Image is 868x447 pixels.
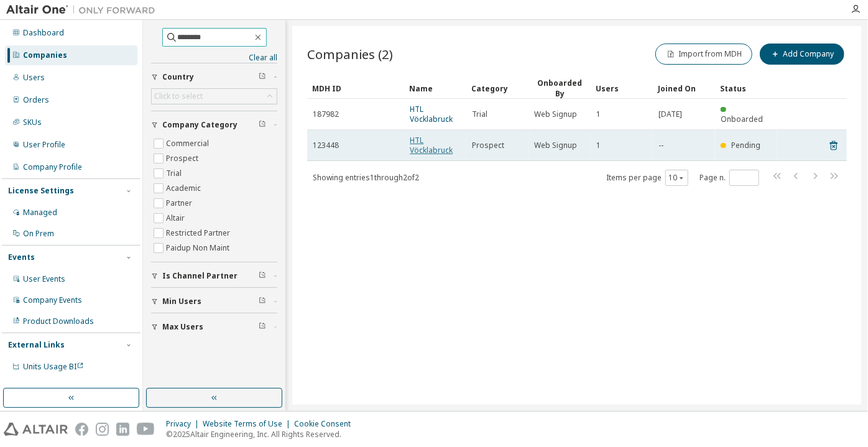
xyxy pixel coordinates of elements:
[151,63,277,91] button: Country
[166,196,195,211] label: Partner
[162,120,238,130] span: Company Category
[731,140,760,150] span: Pending
[8,252,35,262] div: Events
[166,419,203,429] div: Privacy
[23,208,57,218] div: Managed
[472,141,504,150] span: Prospect
[259,271,266,281] span: Clear filter
[294,419,358,429] div: Cookie Consent
[313,141,339,150] span: 123448
[760,44,844,65] button: Add Company
[606,170,688,186] span: Items per page
[166,136,211,151] label: Commercial
[116,423,129,436] img: linkedin.svg
[162,322,203,332] span: Max Users
[23,28,64,38] div: Dashboard
[596,109,601,119] span: 1
[162,271,238,281] span: Is Channel Partner
[166,166,184,181] label: Trial
[472,109,487,119] span: Trial
[409,78,461,98] div: Name
[312,78,399,98] div: MDH ID
[471,78,524,98] div: Category
[658,78,710,98] div: Joined On
[162,72,194,82] span: Country
[658,109,682,119] span: [DATE]
[313,172,419,183] span: Showing entries 1 through 2 of 2
[203,419,294,429] div: Website Terms of Use
[166,226,233,241] label: Restricted Partner
[151,53,277,63] a: Clear all
[534,141,577,150] span: Web Signup
[154,91,203,101] div: Click to select
[152,89,277,104] div: Click to select
[137,423,155,436] img: youtube.svg
[410,135,453,155] a: HTL Vöcklabruck
[23,361,84,372] span: Units Usage BI
[8,186,74,196] div: License Settings
[151,313,277,341] button: Max Users
[699,170,759,186] span: Page n.
[259,297,266,306] span: Clear filter
[23,274,65,284] div: User Events
[151,262,277,290] button: Is Channel Partner
[721,114,763,124] span: Onboarded
[23,73,45,83] div: Users
[720,78,772,98] div: Status
[166,429,358,440] p: © 2025 Altair Engineering, Inc. All Rights Reserved.
[23,316,94,326] div: Product Downloads
[259,322,266,332] span: Clear filter
[307,45,393,63] span: Companies (2)
[23,118,42,127] div: SKUs
[151,288,277,315] button: Min Users
[410,104,453,124] a: HTL Vöcklabruck
[596,141,601,150] span: 1
[658,141,663,150] span: --
[23,95,49,105] div: Orders
[668,173,685,183] button: 10
[23,229,54,239] div: On Prem
[162,297,201,306] span: Min Users
[534,109,577,119] span: Web Signup
[533,78,586,99] div: Onboarded By
[23,295,82,305] div: Company Events
[4,423,68,436] img: altair_logo.svg
[6,4,162,16] img: Altair One
[166,151,201,166] label: Prospect
[596,78,648,98] div: Users
[96,423,109,436] img: instagram.svg
[655,44,752,65] button: Import from MDH
[75,423,88,436] img: facebook.svg
[259,72,266,82] span: Clear filter
[151,111,277,139] button: Company Category
[166,181,203,196] label: Academic
[259,120,266,130] span: Clear filter
[23,50,67,60] div: Companies
[313,109,339,119] span: 187982
[166,211,187,226] label: Altair
[8,340,65,350] div: External Links
[166,241,232,256] label: Paidup Non Maint
[23,140,65,150] div: User Profile
[23,162,82,172] div: Company Profile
